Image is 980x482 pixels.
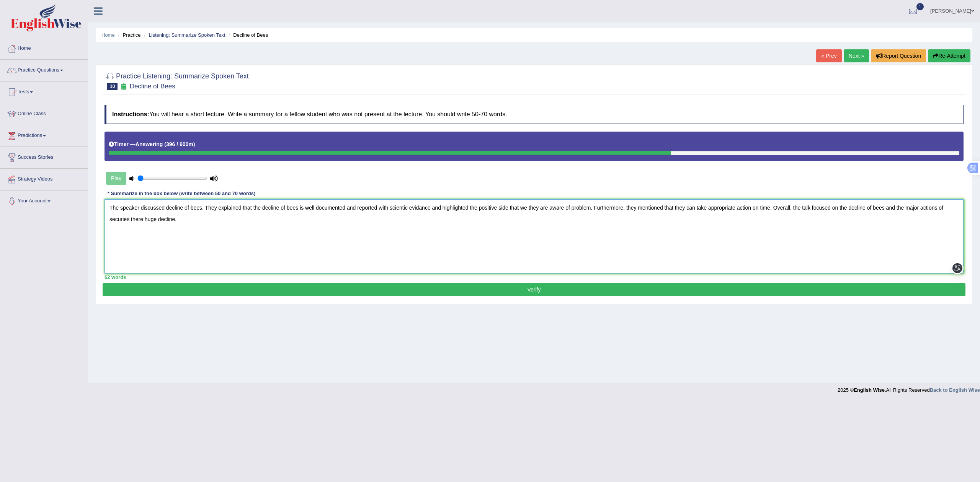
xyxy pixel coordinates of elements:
[871,49,926,62] button: Report Question
[0,125,88,144] a: Predictions
[844,49,869,62] a: Next »
[0,38,88,57] a: Home
[149,32,225,38] a: Listening: Summarize Spoken Text
[0,103,88,122] a: Online Class
[105,71,249,90] h2: Practice Listening: Summarize Spoken Text
[227,31,268,39] li: Decline of Bees
[105,274,964,281] div: 62 words
[0,147,88,166] a: Success Stories
[116,31,140,39] li: Practice
[838,383,980,394] div: 2025 © All Rights Reserved
[130,83,175,90] small: Decline of Bees
[107,83,118,90] span: 10
[0,81,88,101] a: Tests
[119,83,127,90] small: Exam occurring question
[112,111,149,117] b: Instructions:
[816,49,841,62] a: « Prev
[105,105,964,124] h4: You will hear a short lecture. Write a summary for a fellow student who was not present at the le...
[928,49,970,62] button: Re-Attempt
[193,141,195,147] b: )
[103,283,965,296] button: Verify
[930,387,980,393] a: Back to English Wise
[854,387,886,393] strong: English Wise.
[0,191,88,210] a: Your Account
[101,32,115,38] a: Home
[166,141,193,147] b: 396 / 600m
[164,141,166,147] b: (
[916,3,924,10] span: 1
[0,169,88,188] a: Strategy Videos
[136,141,163,147] b: Answering
[0,60,88,79] a: Practice Questions
[109,142,195,147] h5: Timer —
[105,190,258,197] div: * Summarize in the box below (write between 50 and 70 words)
